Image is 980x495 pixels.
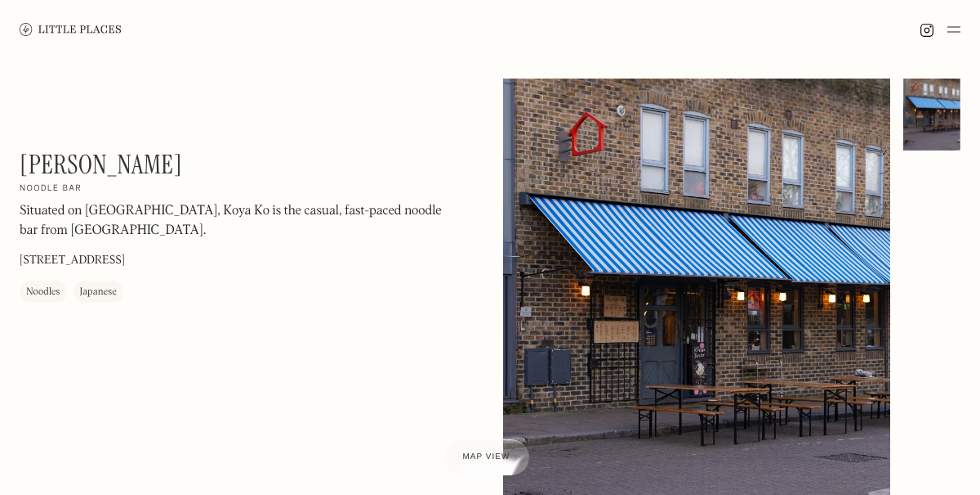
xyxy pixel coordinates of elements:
[20,183,82,195] h2: Noodle bar
[20,201,461,241] p: Situated on [GEOGRAPHIC_DATA], Koya Ko is the casual, fast-paced noodle bar from [GEOGRAPHIC_DATA].
[20,149,182,180] h1: [PERSON_NAME]
[26,284,60,300] div: Noodles
[80,284,117,300] div: Japanese
[463,452,510,461] span: Map view
[20,252,125,269] p: [STREET_ADDRESS]
[443,439,530,475] a: Map view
